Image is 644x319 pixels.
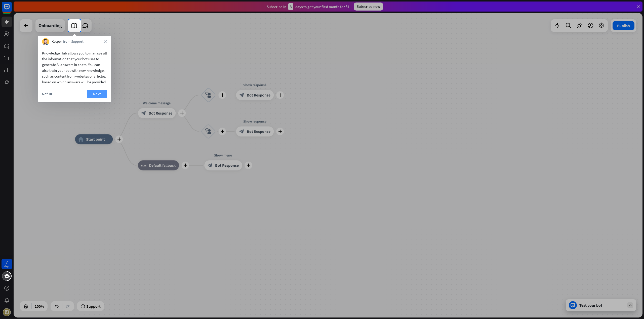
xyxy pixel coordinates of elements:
[87,90,107,98] button: Next
[52,39,62,44] span: Kacper
[42,50,107,85] div: Knowledge Hub allows you to manage all the information that your bot uses to generate AI answers ...
[63,39,84,44] span: from Support
[42,92,52,96] div: 6 of 10
[4,2,19,17] button: Open LiveChat chat widget
[104,40,107,43] i: close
